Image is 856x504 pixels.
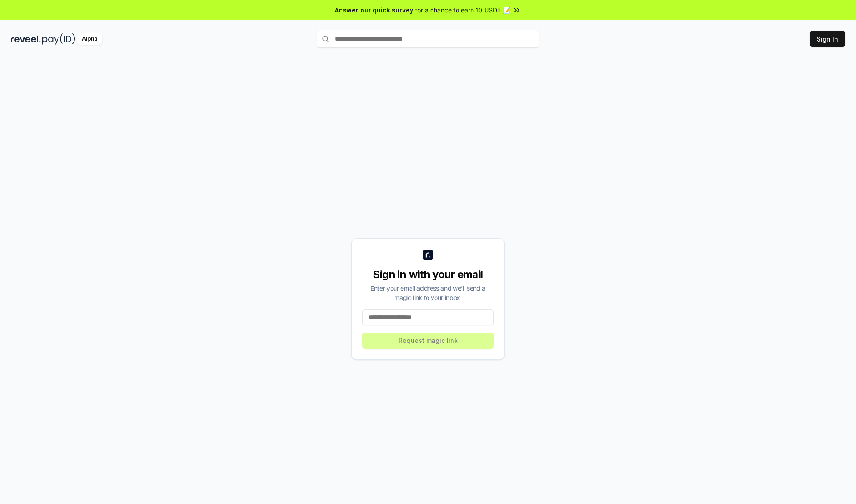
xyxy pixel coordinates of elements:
img: logo_small [423,250,433,260]
div: Sign in with your email [362,267,494,282]
span: for a chance to earn 10 USDT 📝 [415,5,510,15]
div: Alpha [77,33,102,45]
button: Sign In [810,31,845,47]
div: Enter your email address and we’ll send a magic link to your inbox. [362,283,494,302]
img: reveel_dark [11,33,41,45]
span: Answer our quick survey [335,5,413,15]
img: pay_id [42,33,75,45]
